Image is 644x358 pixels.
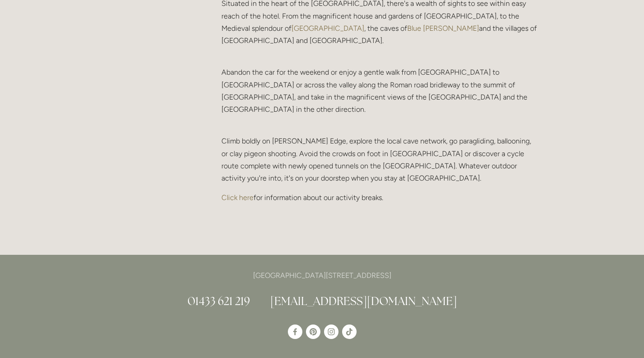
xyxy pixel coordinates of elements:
[342,325,357,339] a: TikTok
[306,325,320,339] a: Pinterest
[291,24,364,33] a: [GEOGRAPHIC_DATA]
[221,193,254,202] a: Click here
[221,54,538,115] p: Abandon the car for the weekend or enjoy a gentle walk from [GEOGRAPHIC_DATA] to [GEOGRAPHIC_DATA...
[221,123,538,184] p: Climb boldly on [PERSON_NAME] Edge, explore the local cave network, go paragliding, ballooning, o...
[288,325,302,339] a: Losehill House Hotel & Spa
[324,325,338,339] a: Instagram
[407,24,479,33] a: Blue [PERSON_NAME]
[270,294,457,308] a: [EMAIL_ADDRESS][DOMAIN_NAME]
[188,294,250,308] a: 01433 621 219
[221,191,538,204] p: for information about our activity breaks.
[106,269,538,282] p: [GEOGRAPHIC_DATA][STREET_ADDRESS]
